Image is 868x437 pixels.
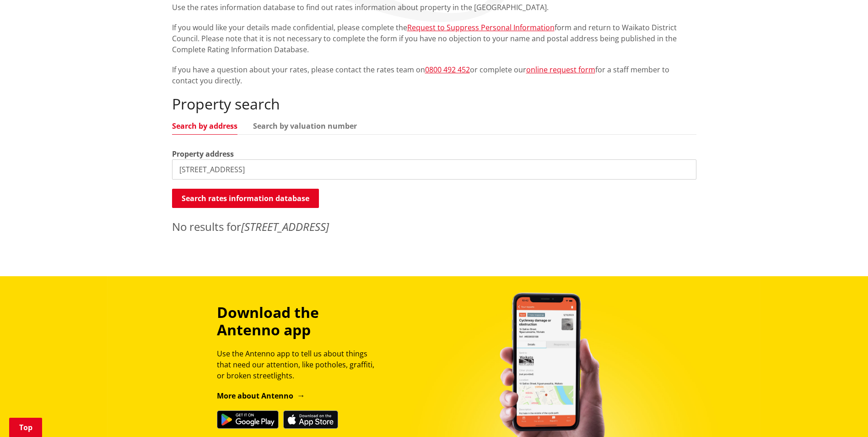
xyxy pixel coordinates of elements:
img: Get it on Google Play [217,410,279,429]
p: If you have a question about your rates, please contact the rates team on or complete our for a s... [172,64,696,86]
p: No results for [172,218,696,235]
iframe: Messenger Launcher [826,399,859,432]
input: e.g. Duke Street NGARUAWAHIA [172,159,696,180]
button: Search rates information database [172,189,319,208]
a: online request form [526,65,595,75]
p: Use the Antenno app to tell us about things that need our attention, like potholes, graffiti, or ... [217,348,383,381]
a: More about Antenno [217,391,305,401]
a: Search by valuation number [253,122,357,130]
h2: Property search [172,95,696,113]
label: Property address [172,148,234,159]
a: Top [9,418,42,437]
a: 0800 492 452 [425,65,470,75]
p: If you would like your details made confidential, please complete the form and return to Waikato ... [172,22,696,55]
img: Download on the App Store [283,410,338,429]
a: Request to Suppress Personal Information [407,22,555,33]
p: Use the rates information database to find out rates information about property in the [GEOGRAPHI... [172,2,696,13]
a: Search by address [172,122,237,130]
h3: Download the Antenno app [217,304,383,339]
em: [STREET_ADDRESS] [241,219,329,234]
